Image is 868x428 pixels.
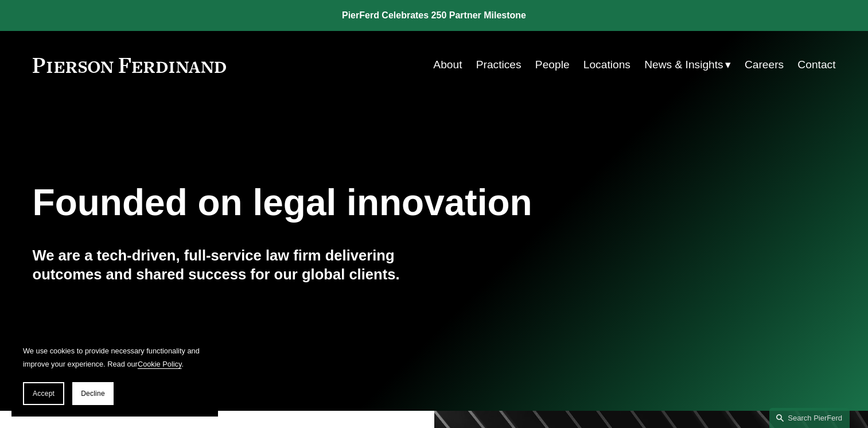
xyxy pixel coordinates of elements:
button: Decline [72,382,114,405]
span: News & Insights [644,55,723,75]
a: About [433,54,462,76]
a: Locations [583,54,630,76]
button: Accept [23,382,64,405]
a: folder dropdown [644,54,731,76]
a: Search this site [769,408,850,428]
p: We use cookies to provide necessary functionality and improve your experience. Read our . [23,344,207,371]
span: Decline [81,390,105,398]
a: Contact [797,54,835,76]
a: Careers [745,54,784,76]
h4: We are a tech-driven, full-service law firm delivering outcomes and shared success for our global... [33,246,434,283]
h1: Founded on legal innovation [33,182,702,224]
a: Cookie Policy [138,360,182,368]
a: Practices [476,54,521,76]
span: Accept [33,390,55,398]
a: People [535,54,570,76]
section: Cookie banner [11,333,218,417]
